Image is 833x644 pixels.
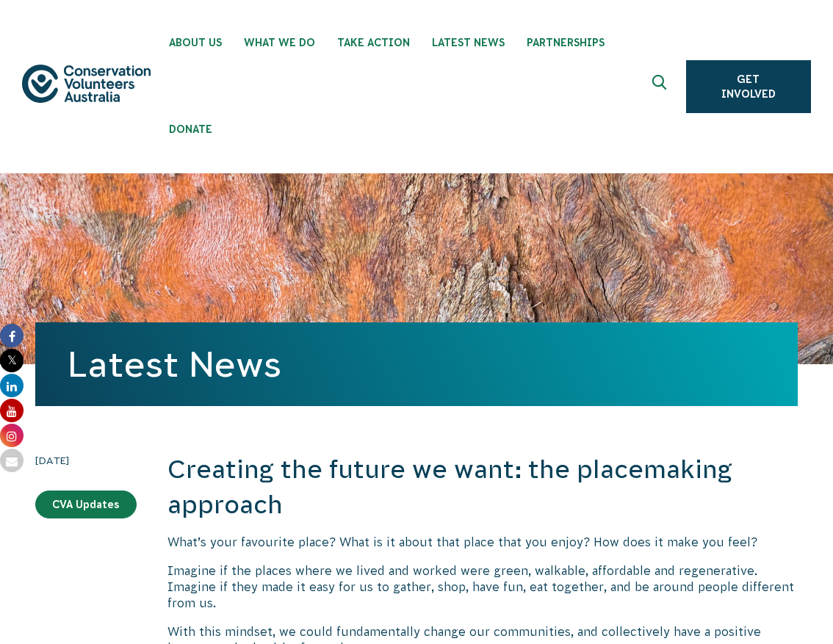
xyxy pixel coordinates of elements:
[167,564,794,610] span: Imagine if the places where we lived and worked were green, walkable, affordable and regenerative...
[652,75,670,98] span: Expand search box
[35,452,137,468] time: [DATE]
[432,37,505,48] span: Latest News
[169,123,212,135] span: Donate
[167,535,757,549] span: What’s your favourite place? What is it about that place that you enjoy? How does it make you feel?
[244,37,315,48] span: What We Do
[643,69,679,104] button: Expand search box Close search box
[169,37,222,48] span: About Us
[167,452,798,522] h2: Creating the future we want: the placemaking approach
[22,65,151,102] img: logo.svg
[68,344,281,384] a: Latest News
[35,491,137,518] a: CVA Updates
[686,60,811,113] a: Get Involved
[337,37,410,48] span: Take Action
[527,37,605,48] span: Partnerships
